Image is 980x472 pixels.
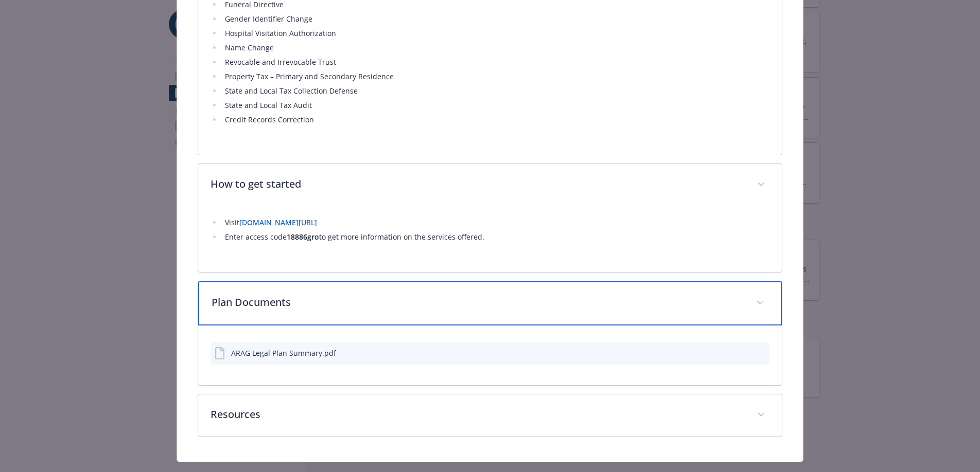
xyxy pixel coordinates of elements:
[222,42,770,54] li: Name Change
[740,348,748,358] button: download file
[222,231,770,243] li: Enter access code to get more information on the services offered.
[222,70,770,83] li: Property Tax – Primary and Secondary Residence
[198,164,782,206] div: How to get started
[198,394,782,437] div: Resources
[222,99,770,112] li: State and Local Tax Audit
[211,407,745,422] p: Resources
[222,13,770,25] li: Gender Identifier Change
[222,216,770,229] li: Visit
[287,232,319,242] strong: 18886gro
[198,325,782,385] div: Plan Documents
[231,348,336,358] div: ARAG Legal Plan Summary.pdf
[198,206,782,272] div: How to get started
[222,114,770,126] li: Credit Records Correction
[222,27,770,40] li: Hospital Visitation Authorization
[211,176,745,192] p: How to get started
[756,348,765,358] button: preview file
[198,281,782,325] div: Plan Documents
[222,56,770,68] li: Revocable and Irrevocable Trust
[222,85,770,97] li: State and Local Tax Collection Defense
[212,295,744,310] p: Plan Documents
[239,217,317,227] a: [DOMAIN_NAME][URL]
